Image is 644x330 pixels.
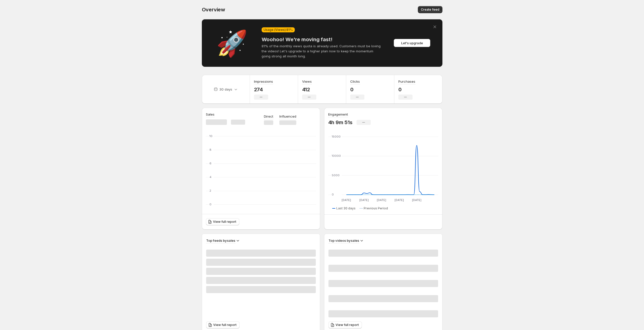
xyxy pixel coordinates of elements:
[219,87,232,92] p: 30 days
[209,162,211,165] text: 6
[209,189,211,192] text: 2
[364,206,388,210] span: Previous Period
[332,193,334,196] text: 0
[332,154,341,158] text: 10000
[328,238,359,243] h3: Top videos by sales
[262,36,383,42] h4: Woohoo! We're moving fast!
[279,114,296,119] p: Influenced
[328,119,353,125] p: 4h 9m 51s
[209,175,211,179] text: 4
[206,238,235,243] h3: Top feeds by sales
[202,7,225,13] span: Overview
[302,79,312,84] h3: Views
[213,220,236,224] span: View full report
[336,323,359,327] span: View full report
[206,112,214,117] h3: Sales
[359,198,368,202] text: [DATE]
[398,79,415,84] h3: Purchases
[206,218,239,225] a: View full report
[394,39,430,47] button: Let's upgrade
[302,86,316,93] p: 412
[350,86,364,93] p: 0
[209,203,211,206] text: 0
[264,114,273,119] p: Direct
[262,27,295,32] div: Usage (Views): 81 %
[421,8,439,12] span: Create feed
[412,198,421,202] text: [DATE]
[431,23,438,30] button: Dismiss alert
[401,40,423,46] span: Let's upgrade
[207,40,258,46] div: 🚀
[394,198,404,202] text: [DATE]
[418,6,442,13] button: Create feed
[262,43,383,59] p: 81% of the monthly views quota is already used. Customers must be loving the videos! Let's upgrad...
[328,321,362,328] a: View full report
[336,206,356,210] span: Last 30 days
[254,86,273,93] p: 274
[254,79,273,84] h3: Impressions
[213,323,237,327] span: View full report
[206,321,240,328] a: View full report
[332,135,341,138] text: 15000
[332,173,340,177] text: 5000
[350,79,360,84] h3: Clicks
[209,134,212,138] text: 10
[398,86,415,93] p: 0
[342,198,351,202] text: [DATE]
[209,148,211,151] text: 8
[328,112,348,117] h3: Engagement
[377,198,386,202] text: [DATE]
